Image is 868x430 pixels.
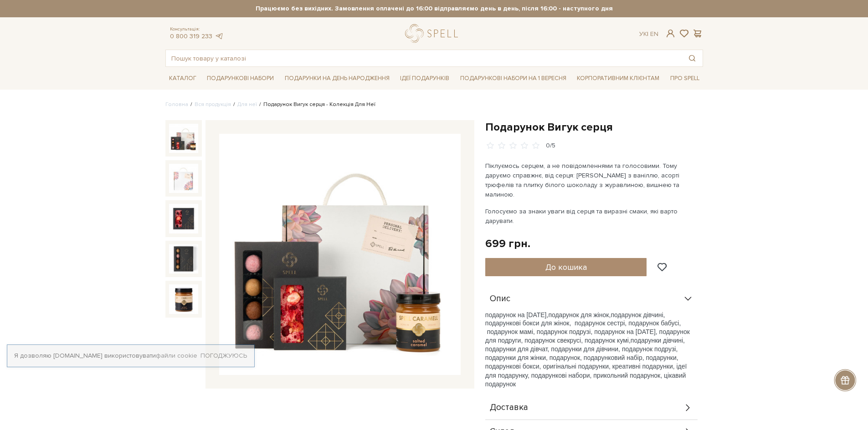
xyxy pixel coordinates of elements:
a: Подарункові набори [203,71,277,86]
a: файли cookie [156,352,197,359]
span: Опис [490,295,510,303]
a: Корпоративним клієнтам [573,71,663,86]
a: Про Spell [667,71,703,86]
h1: Подарунок Вигук серця [485,120,703,134]
a: Вся продукція [195,101,231,108]
a: Ідеї подарунків [396,71,453,86]
a: Каталог [165,71,200,86]
button: До кошика [485,258,647,276]
span: подарунок дівчині, подарункові бокси для жінок, подарунок сестрі, подарунок бабусі, подарунок мам... [485,311,690,344]
div: Ук [639,30,658,38]
a: 0 800 319 233 [170,32,212,40]
a: logo [405,24,462,43]
img: Подарунок Вигук серця [169,124,198,153]
a: Подарунки на День народження [281,71,393,86]
a: telegram [215,32,224,40]
img: Подарунок Вигук серця [169,244,198,273]
span: подарунки дівчині, подарунки для дівчат, подарунки для дівчини, подарунок подрузі, подарунки для ... [485,337,687,388]
div: 699 грн. [485,237,530,251]
img: Подарунок Вигук серця [169,204,198,233]
div: 0/5 [546,142,555,150]
span: Доставка [490,404,528,412]
span: подарунок для жінок, [548,311,611,319]
span: До кошика [545,262,587,272]
a: Подарункові набори на 1 Вересня [457,71,570,86]
strong: Працюємо без вихідних. Замовлення оплачені до 16:00 відправляємо день в день, після 16:00 - насту... [165,5,703,13]
span: | [647,30,648,38]
img: Подарунок Вигук серця [169,164,198,193]
a: Погоджуюсь [200,352,247,360]
input: Пошук товару у каталозі [166,50,682,66]
a: En [650,30,658,38]
span: Консультація: [170,26,224,32]
span: подарунок на [DATE], [485,311,549,319]
a: Головна [165,101,188,108]
div: Я дозволяю [DOMAIN_NAME] використовувати [7,352,254,360]
img: Подарунок Вигук серця [219,134,461,375]
img: Подарунок Вигук серця [169,284,198,314]
a: Для неї [237,101,257,108]
li: Подарунок Вигук серця - Колекція Для Неї [257,101,375,109]
button: Пошук товару у каталозі [682,50,703,66]
p: Голосуємо за знаки уваги від серця та виразні смаки, які варто дарувати. [485,207,699,226]
p: Піклуємось серцем, а не повідомленнями та голосовими. Тому даруємо справжнє, від серця: [PERSON_N... [485,161,699,199]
